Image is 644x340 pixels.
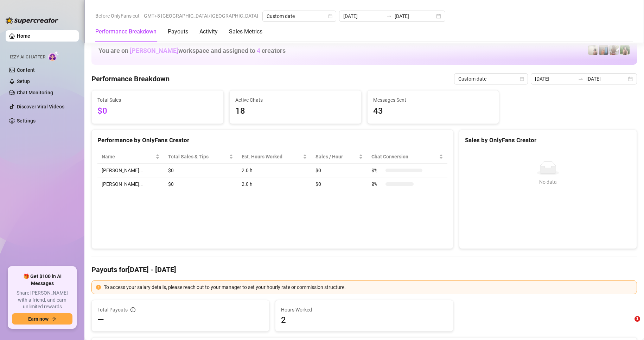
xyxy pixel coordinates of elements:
[10,54,45,61] span: Izzy AI Chatter
[17,90,53,95] a: Chat Monitoring
[371,153,438,160] span: Chat Conversion
[95,11,140,21] span: Before OnlyFans cut
[97,96,218,104] span: Total Sales
[97,314,104,326] span: —
[386,13,392,19] span: to
[17,118,36,124] a: Settings
[95,27,157,36] div: Performance Breakdown
[373,96,493,104] span: Messages Sent
[237,177,311,191] td: 2.0 h
[242,153,301,160] div: Est. Hours Worked
[520,77,524,81] span: calendar
[17,104,64,109] a: Discover Viral Videos
[168,27,188,36] div: Payouts
[367,150,447,164] th: Chat Conversion
[599,45,608,55] img: Wayne
[578,76,584,82] span: to
[91,265,637,275] h4: Payouts for [DATE] - [DATE]
[12,290,72,310] span: Share [PERSON_NAME] with a friend, and earn unlimited rewards
[311,177,367,191] td: $0
[6,17,58,24] img: logo-BBDzfeDw.svg
[97,177,164,191] td: [PERSON_NAME]…
[12,273,72,287] span: 🎁 Get $100 in AI Messages
[17,33,30,39] a: Home
[164,164,237,177] td: $0
[395,12,435,20] input: End date
[17,78,30,84] a: Setup
[257,47,260,54] span: 4
[97,306,128,314] span: Total Payouts
[164,150,237,164] th: Total Sales & Tips
[468,178,628,186] div: No data
[535,75,575,83] input: Start date
[267,11,332,21] span: Custom date
[91,74,170,84] h4: Performance Breakdown
[328,14,332,18] span: calendar
[98,47,286,55] h1: You are on workspace and assigned to creators
[97,136,447,145] div: Performance by OnlyFans Creator
[371,180,383,188] span: 0 %
[609,45,619,55] img: Nathaniel
[586,75,626,83] input: End date
[130,307,135,312] span: info-circle
[578,76,584,82] span: swap-right
[97,164,164,177] td: [PERSON_NAME]…
[235,105,356,118] span: 18
[130,47,178,54] span: [PERSON_NAME]
[373,105,493,118] span: 43
[96,285,101,290] span: exclamation-circle
[281,314,447,326] span: 2
[235,96,356,104] span: Active Chats
[28,316,49,322] span: Earn now
[458,74,524,84] span: Custom date
[281,306,447,314] span: Hours Worked
[311,150,367,164] th: Sales / Hour
[315,153,357,160] span: Sales / Hour
[635,316,640,322] span: 1
[104,283,632,291] div: To access your salary details, please reach out to your manager to set your hourly rate or commis...
[168,153,228,160] span: Total Sales & Tips
[620,316,637,333] iframe: Intercom live chat
[164,177,237,191] td: $0
[51,316,56,321] span: arrow-right
[588,45,598,55] img: Ralphy
[48,51,59,61] img: AI Chatter
[12,313,72,325] button: Earn nowarrow-right
[97,150,164,164] th: Name
[97,105,218,118] span: $0
[465,136,631,145] div: Sales by OnlyFans Creator
[371,166,383,174] span: 0 %
[199,27,218,36] div: Activity
[144,11,258,21] span: GMT+8 [GEOGRAPHIC_DATA]/[GEOGRAPHIC_DATA]
[102,153,154,160] span: Name
[311,164,367,177] td: $0
[620,45,630,55] img: Nathaniel
[386,13,392,19] span: swap-right
[229,27,262,36] div: Sales Metrics
[17,67,35,73] a: Content
[343,12,383,20] input: Start date
[237,164,311,177] td: 2.0 h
